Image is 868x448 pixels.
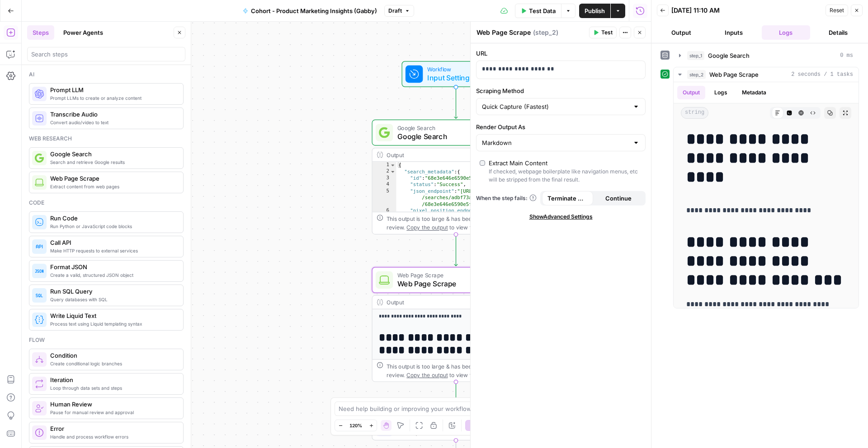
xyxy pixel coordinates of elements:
div: 4 [373,182,396,188]
span: Query databases with SQL [50,296,176,303]
button: Continue [593,191,644,205]
a: When the step fails: [476,194,537,202]
label: Scraping Method [476,86,646,95]
div: 3 [373,175,396,181]
button: Steps [27,25,54,40]
span: Continue [605,194,632,203]
button: Test Data [515,4,561,18]
span: Copy the output [406,224,448,230]
span: Publish [585,6,605,15]
div: This output is too large & has been abbreviated for review. to view the full content. [387,362,535,379]
div: WorkflowInput SettingsInputs [372,61,540,87]
input: Extract Main ContentIf checked, webpage boilerplate like navigation menus, etc will be stripped f... [480,160,485,166]
span: Create a valid, structured JSON object [50,271,176,279]
span: Error [50,424,176,433]
span: Handle and process workflow errors [50,433,176,440]
button: Inputs [709,25,758,40]
button: Logs [709,86,733,99]
g: Edge from start to step_1 [454,87,458,119]
span: Search and retrieve Google results [50,159,176,166]
span: Run Python or JavaScript code blocks [50,223,176,230]
span: Google Search [708,51,750,60]
button: Logs [762,25,811,40]
span: Create conditional logic branches [50,360,176,367]
div: 5 [373,188,396,207]
g: Edge from step_1 to step_2 [454,234,458,266]
button: Details [814,25,863,40]
span: step_1 [687,51,704,60]
span: Copy the output [406,372,448,378]
span: Format JSON [50,262,176,271]
div: Extract Main Content [489,159,547,168]
div: 6 [373,207,396,233]
div: Google SearchGoogle SearchStep 1Output{ "search_metadata":{ "id":"68e3e646e6590e5fee265a86", "sta... [372,120,540,234]
div: Output [387,298,510,307]
span: step_2 [687,70,706,79]
button: Publish [579,4,610,18]
span: Google Search [397,123,511,132]
span: Make HTTP requests to external services [50,247,176,254]
span: Pause for manual review and approval [50,409,176,416]
span: Test [601,28,613,37]
span: Input Settings [427,72,481,83]
label: URL [476,49,646,58]
span: Human Review [50,400,176,409]
span: ( step_2 ) [533,28,558,37]
div: Web research [29,135,184,143]
span: Iteration [50,375,176,384]
span: Prompt LLM [397,426,510,437]
input: Quick Capture (Fastest) [482,102,629,111]
button: Metadata [736,86,772,99]
span: 0 ms [840,51,853,60]
textarea: Web Page Scrape [476,28,531,37]
span: Run Code [50,214,176,223]
span: Test Data [529,6,556,15]
span: Process text using Liquid templating syntax [50,320,176,327]
span: Reset [830,6,844,14]
div: 2 seconds / 1 tasks [674,82,859,308]
button: Output [657,25,706,40]
span: Prompt LLMs to create or analyze content [50,94,176,102]
span: Write Liquid Text [50,311,176,320]
span: Loop through data sets and steps [50,384,176,392]
span: Call API [50,238,176,247]
span: string [681,107,708,119]
span: Toggle code folding, rows 2 through 12 [390,168,396,175]
div: 2 [373,168,396,175]
div: Code [29,199,184,207]
div: If checked, webpage boilerplate like navigation menus, etc will be stripped from the final result. [489,168,642,184]
span: Show Advanced Settings [529,213,593,221]
span: Toggle code folding, rows 1 through 61 [390,162,396,168]
div: Flow [29,336,184,344]
span: Web Page Scrape [397,278,510,289]
div: This output is too large & has been abbreviated for review. to view the full content. [387,215,535,232]
span: Convert audio/video to text [50,119,176,126]
span: Web Page Scrape [50,174,176,183]
div: 1 [373,162,396,168]
button: 2 seconds / 1 tasks [674,67,859,82]
button: Test [589,27,617,38]
span: Workflow [427,65,481,74]
span: Draft [388,7,402,15]
button: Power Agents [58,25,108,40]
button: Reset [826,5,848,16]
span: Terminate Workflow [547,194,588,203]
div: Output [387,150,510,159]
span: Run SQL Query [50,287,176,296]
span: 120% [349,422,362,429]
span: Web Page Scrape [709,70,759,79]
input: Search steps [31,50,181,59]
span: Web Page Scrape [397,271,510,280]
button: Draft [384,5,414,17]
button: Cohort - Product Marketing Insights (Gabby) [237,4,382,18]
label: Render Output As [476,122,646,131]
button: Output [677,86,705,99]
input: Markdown [482,138,629,147]
span: Google Search [397,131,511,142]
div: Ai [29,70,184,79]
span: Google Search [50,149,176,159]
span: Condition [50,351,176,360]
span: Cohort - Product Marketing Insights (Gabby) [251,6,377,15]
span: Transcribe Audio [50,110,176,119]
